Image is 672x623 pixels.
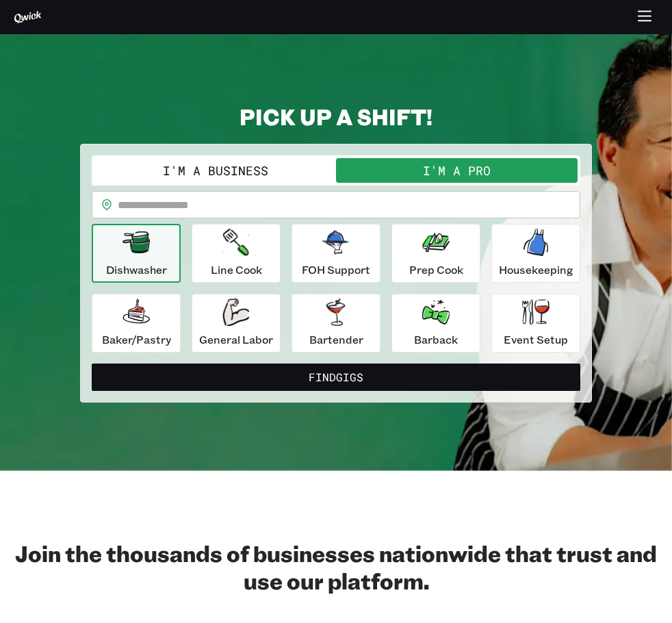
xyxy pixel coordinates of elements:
[336,158,578,183] button: I'm a Pro
[92,224,181,283] button: Dishwasher
[391,224,480,283] button: Prep Cook
[106,262,167,278] p: Dishwasher
[102,331,171,348] p: Baker/Pastry
[499,262,573,278] p: Housekeeping
[92,364,580,391] button: FindGigs
[409,262,463,278] p: Prep Cook
[391,294,480,353] button: Barback
[414,331,458,348] p: Barback
[309,331,363,348] p: Bartender
[292,294,380,353] button: Bartender
[14,539,658,594] h2: Join the thousands of businesses nationwide that trust and use our platform.
[504,331,568,348] p: Event Setup
[302,262,370,278] p: FOH Support
[199,331,273,348] p: General Labor
[491,224,580,283] button: Housekeeping
[92,294,181,353] button: Baker/Pastry
[94,158,336,183] button: I'm a Business
[192,294,281,353] button: General Labor
[192,224,281,283] button: Line Cook
[211,262,262,278] p: Line Cook
[80,103,592,130] h2: PICK UP A SHIFT!
[292,224,380,283] button: FOH Support
[491,294,580,353] button: Event Setup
